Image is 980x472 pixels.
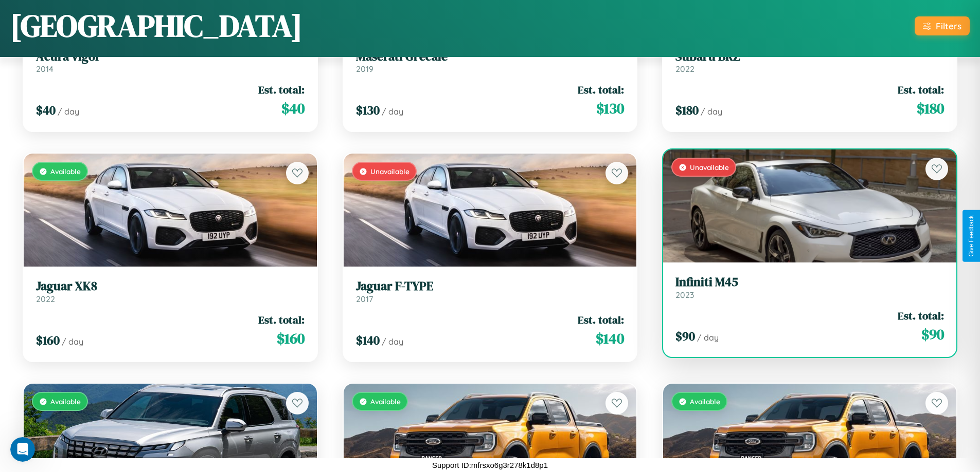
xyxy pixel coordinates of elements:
[356,102,380,119] span: $ 130
[675,49,944,74] a: Subaru BRZ2022
[36,64,54,74] span: 2014
[675,275,944,290] h3: Infiniti M45
[690,397,720,406] span: Available
[356,279,625,304] a: Jaguar F-TYPE2017
[370,397,401,406] span: Available
[356,294,373,304] span: 2017
[356,49,625,64] h3: Maserati Grecale
[50,397,81,406] span: Available
[917,98,944,119] span: $ 180
[50,167,81,176] span: Available
[578,82,624,97] span: Est. total:
[596,328,624,349] span: $ 140
[382,106,403,117] span: / day
[898,308,944,323] span: Est. total:
[36,49,305,74] a: Acura Vigor2014
[675,64,694,74] span: 2022
[36,102,56,119] span: $ 40
[258,82,305,97] span: Est. total:
[10,437,35,462] iframe: Intercom live chat
[36,279,305,294] h3: Jaguar XK8
[370,167,409,176] span: Unavailable
[701,106,722,117] span: / day
[382,336,403,347] span: / day
[968,215,975,257] div: Give Feedback
[356,279,625,294] h3: Jaguar F-TYPE
[915,16,970,35] button: Filters
[675,49,944,64] h3: Subaru BRZ
[356,332,380,349] span: $ 140
[356,49,625,74] a: Maserati Grecale2019
[675,290,694,300] span: 2023
[697,332,719,343] span: / day
[36,279,305,304] a: Jaguar XK82022
[936,21,961,31] div: Filters
[898,82,944,97] span: Est. total:
[36,294,55,304] span: 2022
[921,324,944,345] span: $ 90
[58,106,79,117] span: / day
[596,98,624,119] span: $ 130
[690,163,729,172] span: Unavailable
[277,328,305,349] span: $ 160
[36,332,60,349] span: $ 160
[675,102,699,119] span: $ 180
[675,275,944,300] a: Infiniti M452023
[258,312,305,327] span: Est. total:
[356,64,373,74] span: 2019
[578,312,624,327] span: Est. total:
[62,336,83,347] span: / day
[36,49,305,64] h3: Acura Vigor
[281,98,305,119] span: $ 40
[675,328,695,345] span: $ 90
[432,458,548,472] p: Support ID: mfrsxo6g3r278k1d8p1
[10,5,302,47] h1: [GEOGRAPHIC_DATA]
